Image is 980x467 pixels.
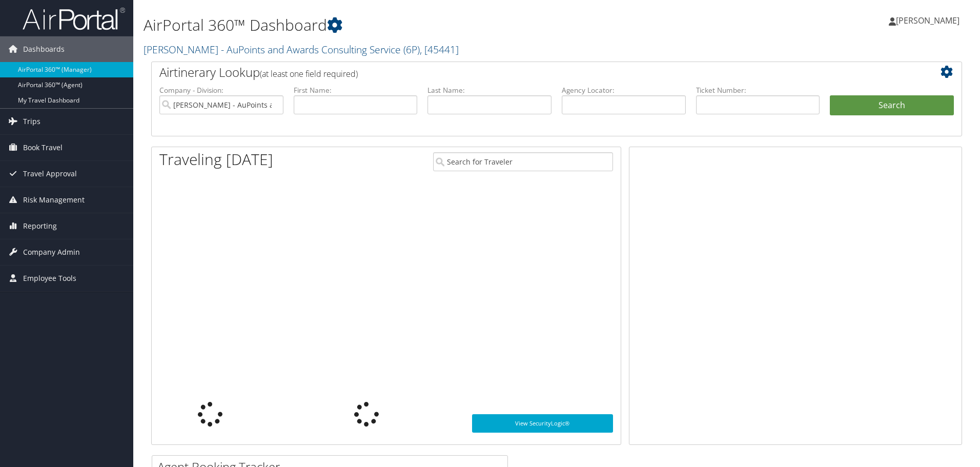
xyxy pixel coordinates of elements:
span: Trips [23,109,40,134]
span: (at least one field required) [260,68,358,79]
img: airportal-logo.png [23,7,125,31]
input: Search for Traveler [433,152,613,171]
span: ( 6P ) [403,43,420,56]
label: Company - Division: [159,85,283,95]
label: Agency Locator: [562,85,686,95]
span: Reporting [23,213,57,239]
h2: Airtinerary Lookup [159,64,886,81]
span: Book Travel [23,135,63,160]
span: Company Admin [23,239,80,265]
a: View SecurityLogic® [472,414,613,433]
span: Dashboards [23,36,65,62]
button: Search [830,95,954,116]
span: , [ 45441 ] [420,43,459,56]
span: Risk Management [23,187,85,213]
a: [PERSON_NAME] - AuPoints and Awards Consulting Service [144,43,459,56]
label: Last Name: [427,85,552,95]
h1: Traveling [DATE] [159,149,273,170]
span: Employee Tools [23,266,76,291]
span: Travel Approval [23,161,77,187]
h1: AirPortal 360™ Dashboard [144,14,695,36]
label: Ticket Number: [696,85,820,95]
span: [PERSON_NAME] [896,15,959,26]
a: [PERSON_NAME] [889,5,970,36]
label: First Name: [294,85,418,95]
